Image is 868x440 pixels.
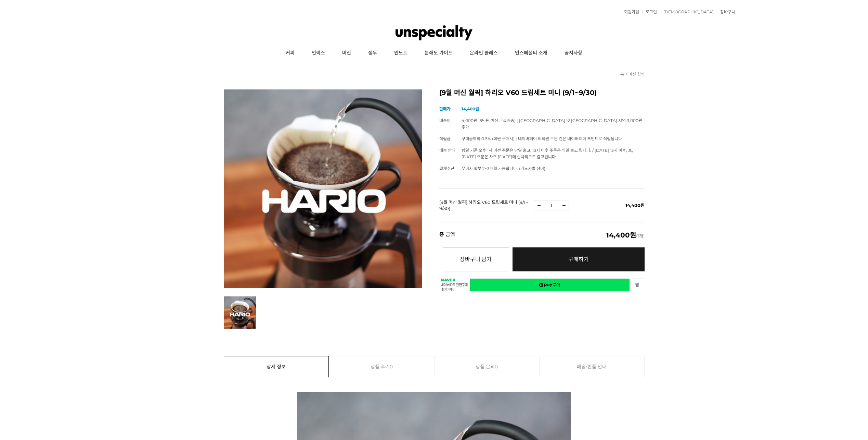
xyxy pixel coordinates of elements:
a: 홈 [620,72,624,77]
a: 언럭스 [303,45,334,62]
a: 회원가입 [621,10,639,14]
a: 장바구니 [717,10,735,14]
span: 판매가 [439,106,451,111]
a: 분쇄도 가이드 [416,45,461,62]
a: 머신 [334,45,360,62]
span: 배송비 [439,118,451,123]
em: 14,400원 [606,231,636,239]
span: 4,000원 (5만원 이상 무료배송) | [GEOGRAPHIC_DATA] 및 [GEOGRAPHIC_DATA] 지역 3,000원 추가 [462,118,642,130]
span: 배송 안내 [439,148,455,153]
button: 장바구니 담기 [443,247,509,271]
span: 평일 기준 오후 1시 이전 주문은 당일 출고, 13시 이후 주문은 익일 출고 됩니다. / [DATE] 13시 이후, 토, [DATE] 주문은 차주 [DATE]에 순차적으로 출... [462,148,633,159]
a: 배송/반품 안내 [540,356,644,377]
span: 14,400원 [625,203,645,208]
a: 공지사항 [556,45,591,62]
a: 구매하기 [513,247,645,271]
span: 0 [495,356,498,377]
a: 커피 [277,45,303,62]
a: 로그인 [642,10,657,14]
a: 수량증가 [559,200,569,210]
a: 온라인 클래스 [461,45,506,62]
td: [9월 머신 월픽] 하리오 V60 드립세트 미니 (9/1~9/30) [439,188,534,222]
a: 상세 정보 [224,356,329,377]
a: 상품 후기0 [329,356,434,377]
span: 구매금액의 0.5% (회원 구매시) | 네이버페이 비회원 주문 건은 네이버페이 포인트로 적립됩니다. [462,136,623,141]
span: 무이자 할부 2~3개월 가능합니다. (카드사별 상이) [462,166,545,171]
a: [DEMOGRAPHIC_DATA] [660,10,714,14]
a: 언노트 [386,45,416,62]
a: 생두 [360,45,386,62]
span: 결제수단 [439,166,454,171]
a: 언스페셜티 소개 [506,45,556,62]
span: 구매하기 [568,256,589,262]
a: 상품 문의0 [435,356,540,377]
span: 0 [390,356,393,377]
strong: 14,400원 [462,106,479,111]
img: 언스페셜티 몰 [396,22,472,43]
img: 9월 머신 월픽 하리오 V60 드립세트 미니 [224,89,422,288]
a: 새창 [631,279,643,291]
h2: [9월 머신 월픽] 하리오 V60 드립세트 미니 (9/1~9/30) [439,89,645,96]
span: (1개) [606,232,645,239]
a: 수량감소 [534,200,544,210]
a: 새창 [470,279,630,291]
a: 머신 월픽 [629,72,645,77]
span: 적립금 [439,136,451,141]
strong: 총 금액 [439,232,455,239]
